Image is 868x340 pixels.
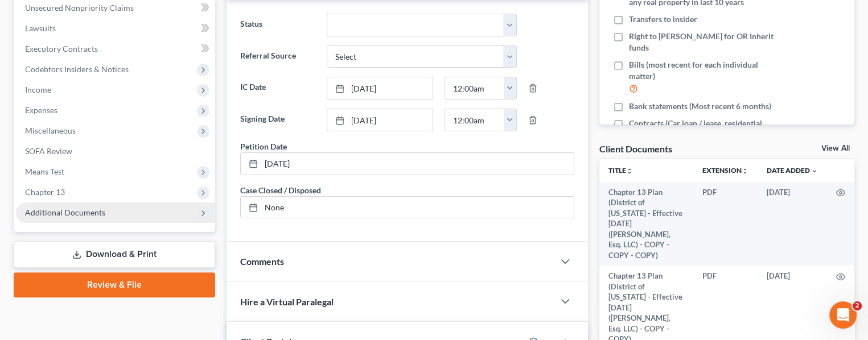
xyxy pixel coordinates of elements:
a: Review & File [14,272,215,297]
label: Referral Source [235,45,321,68]
span: Right to [PERSON_NAME] for OR Inherit funds [629,31,781,53]
span: Income [25,85,51,94]
span: Executory Contracts [25,44,98,53]
span: Means Test [25,167,64,176]
label: Status [235,14,321,36]
a: [DATE] [327,109,433,131]
a: [DATE] [327,77,433,99]
div: Case Closed / Disposed [240,184,321,196]
a: View All [821,144,850,152]
span: 2 [853,301,862,310]
td: [DATE] [758,182,827,266]
span: SOFA Review [25,146,72,156]
input: -- : -- [445,77,504,99]
a: Executory Contracts [16,39,215,59]
i: unfold_more [742,168,748,175]
a: [DATE] [241,153,574,175]
span: Miscellaneous [25,126,76,135]
span: Contracts (Car loan / lease, residential lease, furniture purchase / lease) [629,118,781,140]
iframe: Intercom live chat [829,301,857,329]
span: Lawsuits [25,23,56,33]
td: PDF [693,182,758,266]
i: unfold_more [626,168,633,175]
label: IC Date [235,77,321,99]
div: Petition Date [240,140,287,152]
span: Codebtors Insiders & Notices [25,64,129,74]
a: Date Added expand_more [767,166,818,175]
input: -- : -- [445,109,504,131]
span: Additional Documents [25,208,105,217]
td: Chapter 13 Plan (District of [US_STATE] - Effective [DATE] ([PERSON_NAME], Esq. LLC) - COPY - COP... [599,182,693,266]
a: Extensionunfold_more [702,166,748,175]
a: SOFA Review [16,141,215,161]
span: Chapter 13 [25,187,65,197]
span: Transfers to insider [629,14,697,25]
span: Expenses [25,105,57,115]
span: Bills (most recent for each individual matter) [629,59,781,82]
span: Unsecured Nonpriority Claims [25,3,134,13]
span: Comments [240,256,284,267]
span: Hire a Virtual Paralegal [240,296,334,307]
div: Client Documents [599,143,672,155]
a: None [241,197,574,218]
label: Signing Date [235,109,321,131]
a: Lawsuits [16,18,215,39]
i: expand_more [811,168,818,175]
a: Titleunfold_more [608,166,633,175]
a: Download & Print [14,241,215,268]
span: Bank statements (Most recent 6 months) [629,101,771,112]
